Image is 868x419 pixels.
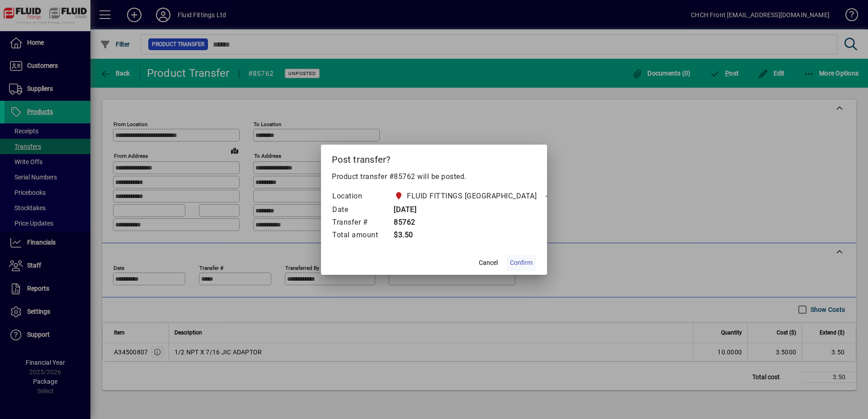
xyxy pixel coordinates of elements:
[332,229,387,242] td: Total amount
[332,217,387,229] td: Transfer #
[479,258,498,268] span: Cancel
[387,204,663,217] td: [DATE]
[387,217,663,229] td: 85762
[332,171,536,182] p: Product transfer #85762 will be posted.
[387,229,663,242] td: $3.50
[392,190,540,202] span: FLUID FITTINGS CHRISTCHURCH
[474,255,503,271] button: Cancel
[332,204,387,217] td: Date
[510,258,533,268] span: Confirm
[332,189,387,204] td: Location
[407,191,537,202] span: FLUID FITTINGS [GEOGRAPHIC_DATA]
[506,255,536,271] button: Confirm
[321,145,547,171] h2: Post transfer?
